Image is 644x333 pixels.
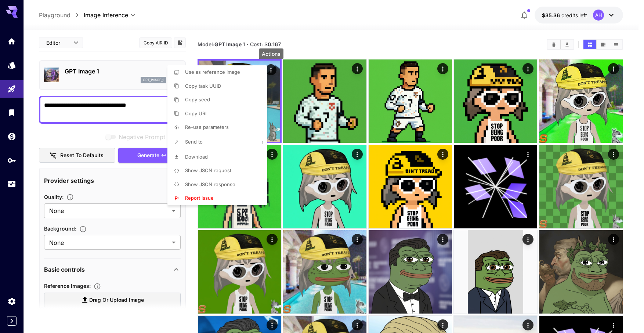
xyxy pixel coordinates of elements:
span: Copy seed [185,97,210,102]
span: Send to [185,139,203,145]
span: Use as reference image [185,69,240,75]
span: Show JSON response [185,181,235,187]
span: Copy URL [185,111,208,116]
span: Report issue [185,195,214,201]
span: Re-use parameters [185,124,229,130]
span: Show JSON request [185,167,231,173]
div: Actions [259,48,283,59]
span: Download [185,154,208,160]
span: Copy task UUID [185,83,221,89]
